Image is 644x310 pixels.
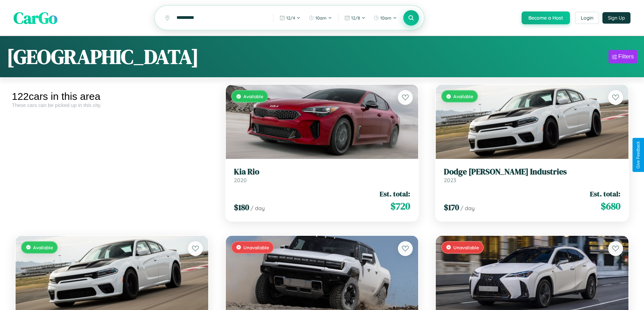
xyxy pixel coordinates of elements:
span: / day [460,205,475,212]
button: Become a Host [522,11,570,24]
span: Est. total: [380,189,410,199]
button: Filters [609,50,637,63]
span: / day [251,205,265,212]
a: Dodge [PERSON_NAME] Industries2023 [444,167,620,184]
h3: Kia Rio [234,167,410,177]
span: 2020 [234,177,247,184]
div: Give Feedback [636,141,641,169]
div: 122 cars in this area [12,91,212,102]
button: 10am [305,12,335,23]
span: Available [33,245,53,250]
span: Available [243,93,263,99]
span: 2023 [444,177,456,184]
span: $ 170 [444,202,459,213]
h3: Dodge [PERSON_NAME] Industries [444,167,620,177]
span: Available [453,93,473,99]
div: Filters [618,53,634,60]
button: Login [575,12,599,24]
span: $ 680 [601,199,620,213]
button: 12/4 [276,12,304,23]
span: 12 / 4 [286,15,295,21]
button: 12/8 [341,12,369,23]
span: 10am [315,15,327,21]
button: Sign Up [602,12,630,24]
span: $ 720 [390,199,410,213]
h1: [GEOGRAPHIC_DATA] [7,43,199,71]
span: Unavailable [453,245,479,250]
a: Kia Rio2020 [234,167,410,184]
div: These cars can be picked up in this city. [12,102,212,108]
span: $ 180 [234,202,249,213]
button: 10am [370,12,400,23]
span: Unavailable [243,245,269,250]
span: 12 / 8 [351,15,360,21]
span: CarGo [14,7,57,29]
span: Est. total: [590,189,620,199]
span: 10am [380,15,391,21]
